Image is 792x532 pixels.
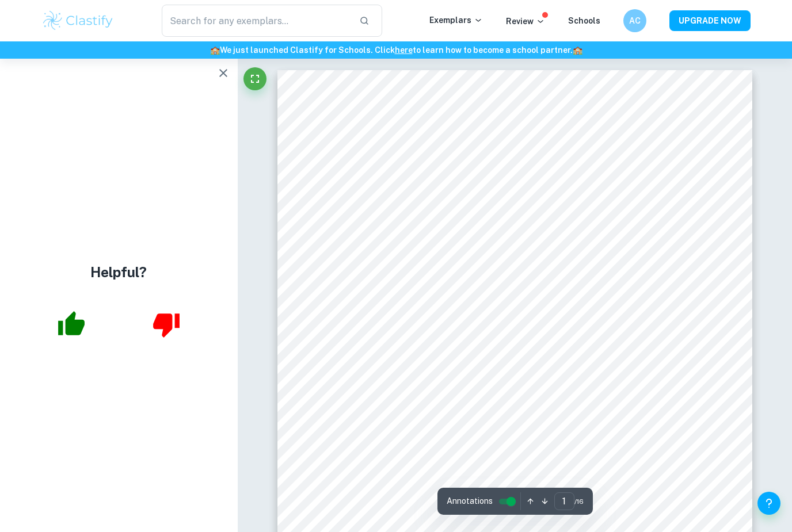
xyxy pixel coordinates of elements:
a: here [395,45,413,55]
button: AC [623,9,646,32]
img: Clastify logo [41,9,115,32]
button: UPGRADE NOW [669,10,751,31]
p: Exemplars [429,14,483,26]
span: / 16 [574,496,584,507]
span: 🏫 [573,45,582,55]
h6: AC [629,14,642,27]
input: Search for any exemplars... [162,5,350,37]
span: Annotations [447,495,493,507]
button: Help and Feedback [757,492,780,515]
p: Review [506,15,545,28]
h4: Helpful? [90,262,147,282]
span: 🏫 [210,45,220,55]
a: Schools [568,16,600,25]
h6: We just launched Clastify for Schools. Click to learn how to become a school partner. [2,44,790,56]
button: Fullscreen [243,67,266,90]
